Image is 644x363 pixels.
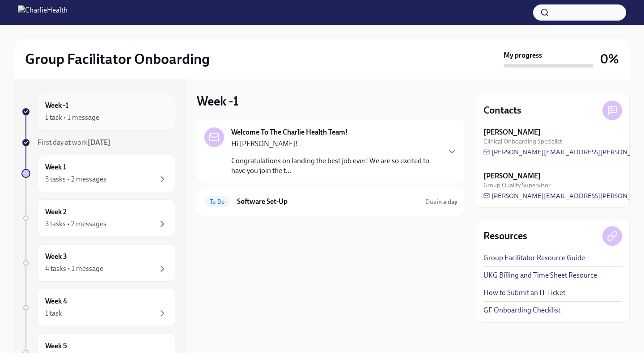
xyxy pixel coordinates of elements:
span: Clinical Onboarding Specialist [483,137,562,146]
h4: Resources [483,229,527,243]
h2: Group Facilitator Onboarding [25,50,210,68]
h6: Week 4 [45,296,67,306]
a: GF Onboarding Checklist [483,305,560,315]
a: To DoSoftware Set-UpDuein a day [204,194,458,209]
div: 3 tasks • 2 messages [45,174,106,184]
strong: [PERSON_NAME] [483,171,541,181]
span: Due [425,198,458,206]
a: Week 41 task [21,289,175,326]
h6: Week 3 [45,252,67,262]
div: 1 task [45,308,62,318]
a: Week 13 tasks • 2 messages [21,155,175,192]
h4: Contacts [483,104,521,117]
span: First day at work [38,138,110,147]
a: Week 23 tasks • 2 messages [21,199,175,237]
img: CharlieHealth [18,5,68,20]
a: First day at work[DATE] [21,138,175,148]
div: 3 tasks • 2 messages [45,219,106,229]
h3: Week -1 [197,93,239,109]
a: Group Facilitator Resource Guide [483,253,585,263]
a: Week 34 tasks • 1 message [21,244,175,282]
strong: in a day [436,198,458,206]
a: Week -11 task • 1 message [21,93,175,131]
h6: Week 2 [45,207,67,217]
strong: Welcome To The Charlie Health Team! [231,127,348,137]
span: September 3rd, 2025 10:00 [425,198,458,206]
h6: Software Set-Up [237,197,418,207]
div: 4 tasks • 1 message [45,264,103,274]
span: Group Quality Supervisor [483,181,551,190]
h6: Week 1 [45,162,66,172]
strong: [DATE] [88,138,110,147]
strong: [PERSON_NAME] [483,127,541,137]
h6: Week 5 [45,341,67,351]
p: Congratulations on landing the best job ever! We are so excited to have you join the t... [231,156,440,176]
span: To Do [204,198,230,205]
p: Hi [PERSON_NAME]! [231,139,440,149]
a: How to Submit an IT Ticket [483,288,565,298]
a: UKG Billing and Time Sheet Resource [483,270,597,280]
strong: My progress [504,51,542,60]
div: 1 task • 1 message [45,113,99,122]
h6: Week -1 [45,101,68,110]
h3: 0% [600,51,619,67]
